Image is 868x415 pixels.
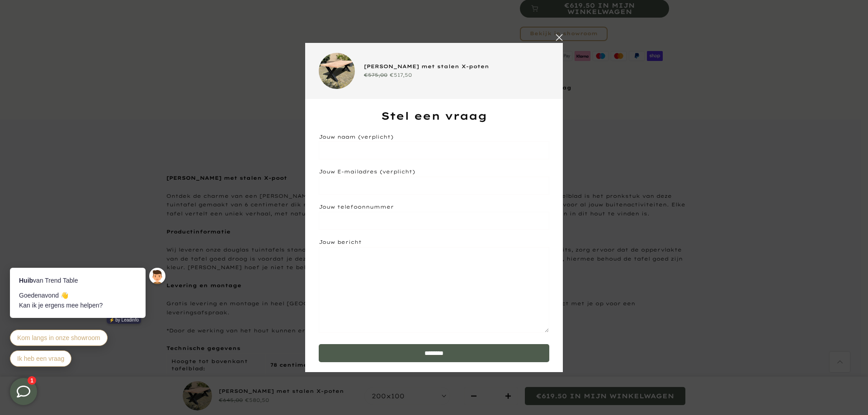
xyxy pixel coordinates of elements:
[1,224,177,378] iframe: bot-iframe
[364,72,387,78] del: €575,00
[319,204,394,210] label: Jouw telefoonnummer
[319,239,362,245] label: Jouw bericht
[390,72,412,78] ins: €517,50
[556,34,563,41] button: Sluit (Esc)
[319,134,393,140] label: Jouw naam (verplicht)
[364,62,489,71] div: [PERSON_NAME] met stalen X-poten
[1,369,46,414] iframe: toggle-frame
[319,109,549,123] h3: Stel een vraag
[319,168,415,175] label: Jouw E-mailadres (verplicht)
[319,53,355,89] img: Rechthoekige douglas tuintafel met stalen X-poten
